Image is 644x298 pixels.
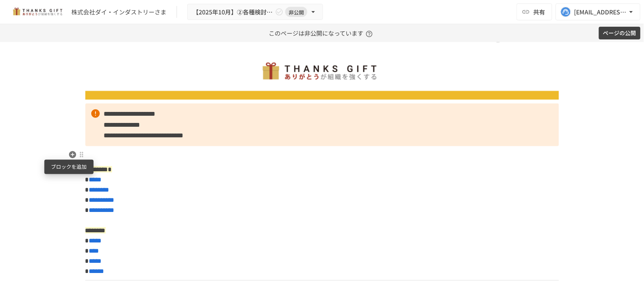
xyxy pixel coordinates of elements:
div: ブロックを追加 [44,160,93,174]
p: このページは非公開になっています [269,24,375,42]
img: mMP1OxWUAhQbsRWCurg7vIHe5HqDpP7qZo7fRoNLXQh [10,5,65,19]
button: 共有 [517,3,552,20]
button: ページの公開 [599,27,641,40]
span: 【2025年10月】②各種検討項目のすり合わせ/ THANKS GIFTキックオフMTG [193,7,273,17]
button: 【2025年10月】②各種検討項目のすり合わせ/ THANKS GIFTキックオフMTG非公開 [187,4,323,20]
div: 株式会社ダイ・インダストリーさま [71,8,166,17]
span: 共有 [534,7,546,17]
span: 非公開 [285,8,307,17]
button: [EMAIL_ADDRESS][DOMAIN_NAME] [556,3,641,20]
div: [EMAIL_ADDRESS][DOMAIN_NAME] [574,7,627,17]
